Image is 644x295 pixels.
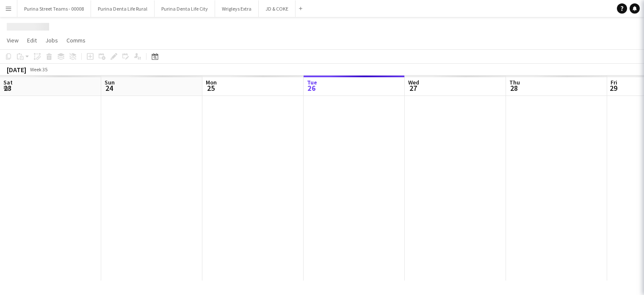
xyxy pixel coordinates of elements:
[408,79,419,86] span: Wed
[66,37,86,44] span: Comms
[3,35,22,46] a: View
[509,79,520,86] span: Thu
[407,83,419,93] span: 27
[259,0,296,17] button: JD & COKE
[45,37,58,44] span: Jobs
[306,83,317,93] span: 26
[611,79,617,86] span: Fri
[42,35,61,46] a: Jobs
[17,0,91,17] button: Purina Street Teams - 00008
[206,79,217,86] span: Mon
[103,83,115,93] span: 24
[307,79,317,86] span: Tue
[28,66,49,73] span: Week 35
[105,79,115,86] span: Sun
[215,0,259,17] button: Wrigleys Extra
[2,83,13,93] span: 23
[63,35,89,46] a: Comms
[7,37,19,44] span: View
[609,83,617,93] span: 29
[155,0,215,17] button: Purina Denta Life City
[27,37,37,44] span: Edit
[3,79,13,86] span: Sat
[24,35,40,46] a: Edit
[205,83,217,93] span: 25
[7,65,26,74] div: [DATE]
[91,0,155,17] button: Purina Denta Life Rural
[508,83,520,93] span: 28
